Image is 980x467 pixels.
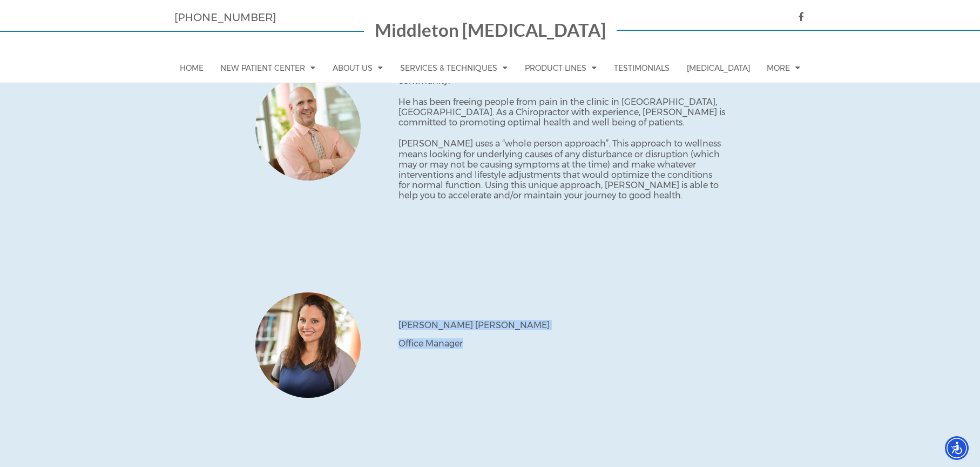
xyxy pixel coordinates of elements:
p: Office Manager [398,338,725,349]
a: Product Lines [519,53,602,83]
a: Home [174,54,209,83]
a: More [761,53,806,83]
a: icon facebook [787,12,806,23]
a: About Us [327,53,388,83]
span: [PERSON_NAME] [398,320,473,330]
a: New Patient Center [215,53,321,83]
div: becky [255,292,361,398]
p: [PERSON_NAME] uses a “whole person approach”. This approach to wellness means looking for underly... [398,138,725,201]
a: Testimonials [609,54,675,83]
span: [PERSON_NAME] [475,320,550,330]
div: Accessibility Menu [945,436,969,460]
a: Middleton [MEDICAL_DATA] [375,22,606,42]
a: [PHONE_NUMBER] [174,11,276,24]
div: 1 [255,75,361,181]
p: He has been freeing people from pain in the clinic in [GEOGRAPHIC_DATA], [GEOGRAPHIC_DATA]. As a ... [398,97,725,128]
a: Services & Techniques [395,53,513,83]
a: [MEDICAL_DATA] [681,54,755,83]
